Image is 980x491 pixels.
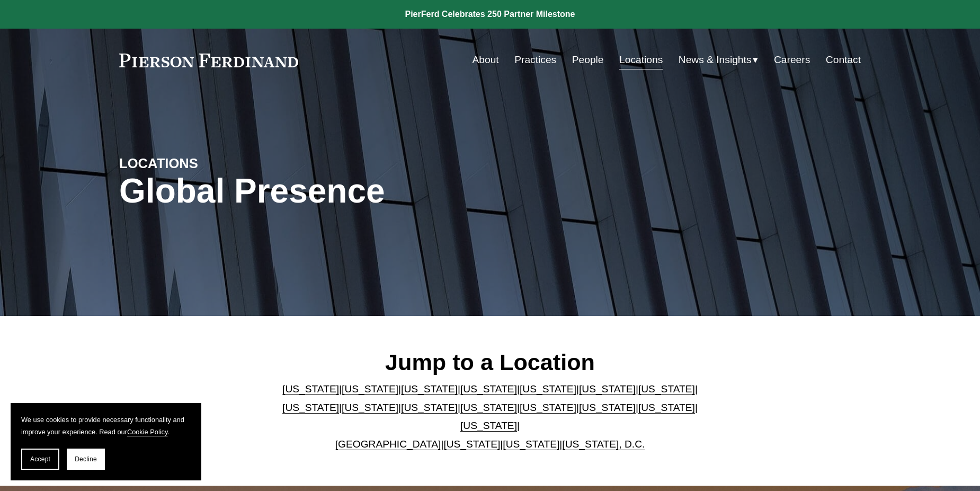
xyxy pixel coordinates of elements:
[619,50,663,70] a: Locations
[460,383,517,394] a: [US_STATE]
[460,402,517,413] a: [US_STATE]
[282,402,339,413] a: [US_STATE]
[401,402,458,413] a: [US_STATE]
[503,439,559,450] a: [US_STATE]
[274,348,707,376] h2: Jump to a Location
[30,455,50,463] span: Accept
[335,439,441,450] a: [GEOGRAPHIC_DATA]
[774,50,810,70] a: Careers
[274,380,707,453] p: | | | | | | | | | | | | | | | | | |
[562,439,645,450] a: [US_STATE], D.C.
[460,420,517,431] a: [US_STATE]
[401,383,458,394] a: [US_STATE]
[21,449,59,470] button: Accept
[119,172,613,211] h1: Global Presence
[638,383,695,394] a: [US_STATE]
[443,439,500,450] a: [US_STATE]
[520,383,576,394] a: [US_STATE]
[282,383,339,394] a: [US_STATE]
[572,50,604,70] a: People
[638,402,695,413] a: [US_STATE]
[579,402,636,413] a: [US_STATE]
[21,414,191,438] p: We use cookies to provide necessary functionality and improve your experience. Read our .
[473,50,499,70] a: About
[679,51,752,69] span: News & Insights
[127,428,168,436] a: Cookie Policy
[67,449,105,470] button: Decline
[342,383,398,394] a: [US_STATE]
[579,383,636,394] a: [US_STATE]
[679,50,759,70] a: folder dropdown
[11,403,201,480] section: Cookie banner
[826,50,861,70] a: Contact
[342,402,398,413] a: [US_STATE]
[119,155,305,172] h4: LOCATIONS
[520,402,576,413] a: [US_STATE]
[75,455,97,463] span: Decline
[514,50,556,70] a: Practices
